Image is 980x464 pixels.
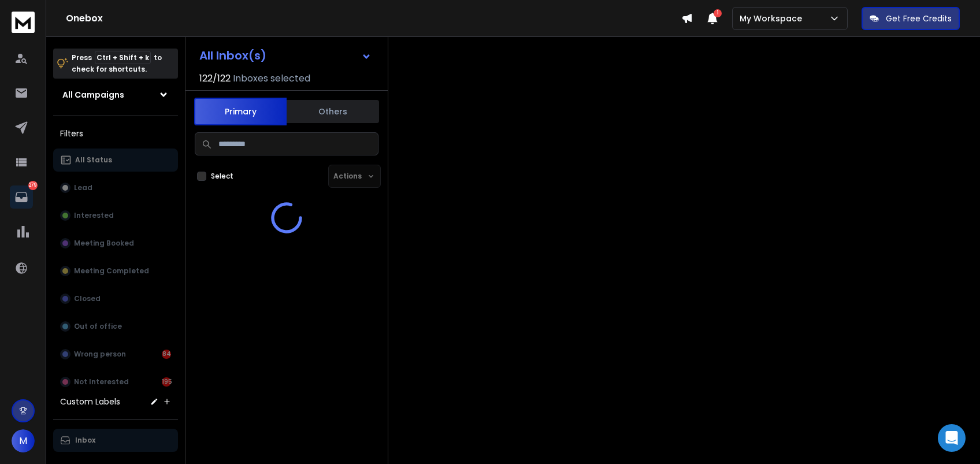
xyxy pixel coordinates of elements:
p: 279 [28,181,38,190]
h1: All Campaigns [62,89,124,101]
h3: Custom Labels [60,396,120,407]
button: Get Free Credits [862,7,960,30]
p: Press to check for shortcuts. [72,52,162,75]
p: Get Free Credits [886,13,952,24]
span: 1 [714,9,722,17]
button: Primary [194,98,287,125]
h1: All Inbox(s) [199,50,266,61]
label: Select [211,172,233,181]
img: logo [12,12,35,33]
h3: Inboxes selected [233,72,310,86]
button: All Campaigns [53,83,178,106]
button: All Inbox(s) [190,44,381,67]
h1: Onebox [66,12,681,25]
div: Open Intercom Messenger [938,424,966,452]
button: M [12,429,35,452]
h3: Filters [53,125,178,142]
span: Ctrl + Shift + k [95,51,151,64]
button: Others [287,99,379,124]
a: 279 [10,185,33,209]
span: 122 / 122 [199,72,231,86]
p: My Workspace [740,13,807,24]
